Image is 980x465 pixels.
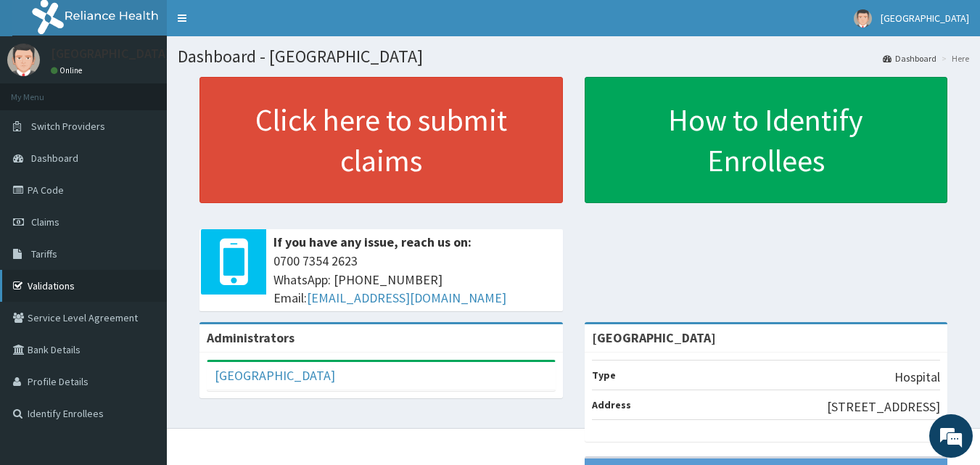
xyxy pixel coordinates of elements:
a: [GEOGRAPHIC_DATA] [215,367,335,384]
li: Here [938,52,969,65]
span: Tariffs [31,247,57,260]
p: Hospital [894,368,940,387]
h1: Dashboard - [GEOGRAPHIC_DATA] [178,47,969,66]
a: Online [51,65,86,75]
img: User Image [7,44,40,76]
a: Dashboard [883,52,936,65]
a: [EMAIL_ADDRESS][DOMAIN_NAME] [307,289,506,306]
a: Click here to submit claims [199,77,563,203]
b: Address [592,398,631,411]
p: [GEOGRAPHIC_DATA] [51,47,170,60]
span: Switch Providers [31,120,105,133]
span: Dashboard [31,152,78,165]
img: User Image [854,9,872,28]
a: How to Identify Enrollees [585,77,948,203]
b: Administrators [207,329,295,346]
p: [STREET_ADDRESS] [827,398,940,416]
b: Type [592,369,616,382]
span: [GEOGRAPHIC_DATA] [881,12,969,25]
b: If you have any issue, reach us on: [273,234,472,250]
span: 0700 7354 2623 WhatsApp: [PHONE_NUMBER] Email: [273,252,556,308]
strong: [GEOGRAPHIC_DATA] [592,329,716,346]
span: Claims [31,215,59,229]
